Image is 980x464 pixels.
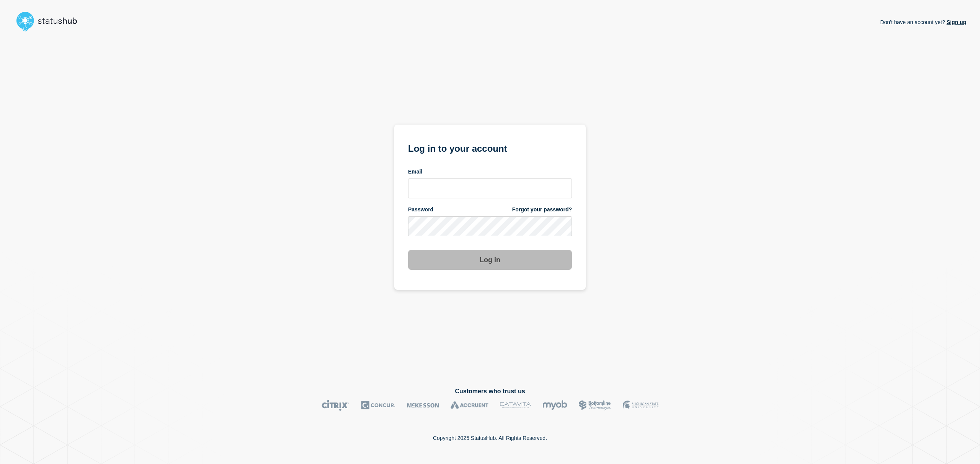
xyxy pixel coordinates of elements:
[542,400,567,411] img: myob logo
[361,400,395,411] img: Concur logo
[500,400,531,411] img: DataVita logo
[451,400,488,411] img: Accruent logo
[512,206,572,213] a: Forgot your password?
[408,178,572,198] input: email input
[407,400,439,411] img: McKesson logo
[433,435,547,441] p: Copyright 2025 StatusHub. All Rights Reserved.
[880,13,966,31] p: Don't have an account yet?
[579,400,611,411] img: Bottomline logo
[408,216,572,236] input: password input
[14,9,87,34] img: StatusHub logo
[408,250,572,270] button: Log in
[14,388,966,395] h2: Customers who trust us
[408,141,572,155] h1: Log in to your account
[322,400,350,411] img: Citrix logo
[623,400,658,411] img: MSU logo
[408,168,422,175] span: Email
[408,206,433,213] span: Password
[945,19,966,25] a: Sign up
